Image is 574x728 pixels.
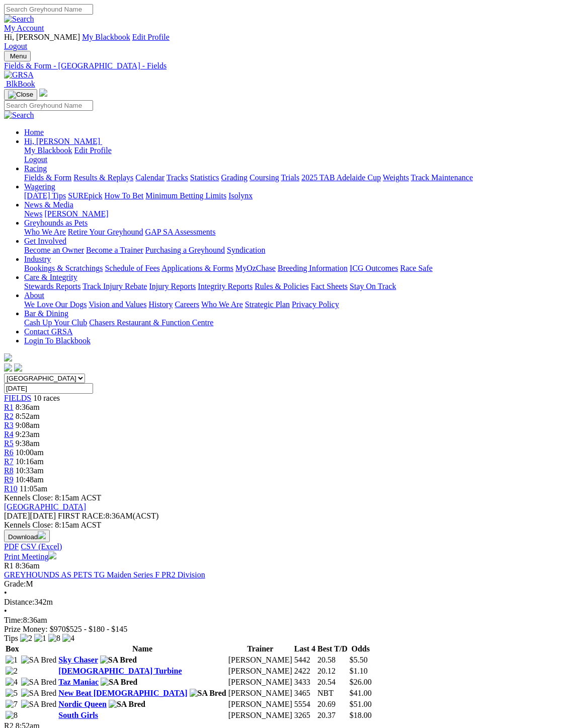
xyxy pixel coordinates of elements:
[4,542,19,551] a: PDF
[68,228,143,236] a: Retire Your Greyhound
[21,689,57,698] img: SA Bred
[33,394,60,402] span: 10 races
[24,219,88,227] a: Greyhounds as Pets
[4,607,7,615] span: •
[4,111,34,120] img: Search
[228,677,293,687] td: [PERSON_NAME]
[89,300,146,309] a: Vision and Values
[4,33,570,51] div: My Account
[24,228,66,236] a: Who We Are
[4,466,14,475] span: R8
[89,318,213,327] a: Chasers Restaurant & Function Centre
[294,644,316,654] th: Last 4
[6,689,18,698] img: 5
[294,666,316,676] td: 2422
[294,655,316,665] td: 5442
[198,282,253,290] a: Integrity Reports
[349,644,372,654] th: Odds
[24,318,87,327] a: Cash Up Your Club
[8,91,33,99] img: Close
[317,655,348,665] td: 20.58
[24,137,100,145] span: Hi, [PERSON_NAME]
[4,589,7,597] span: •
[350,711,372,719] span: $18.00
[190,689,226,698] img: SA Bred
[24,246,84,254] a: Become an Owner
[21,678,57,687] img: SA Bred
[6,644,19,653] span: Box
[4,598,570,607] div: 342m
[4,457,14,466] span: R7
[411,173,473,182] a: Track Maintenance
[4,512,30,520] span: [DATE]
[175,300,199,309] a: Careers
[24,255,51,263] a: Industry
[73,173,133,182] a: Results & Replays
[6,700,18,709] img: 7
[4,51,31,61] button: Toggle navigation
[317,688,348,698] td: NBT
[4,403,14,411] span: R1
[4,439,14,448] span: R5
[149,282,196,290] a: Injury Reports
[245,300,290,309] a: Strategic Plan
[105,191,144,200] a: How To Bet
[24,237,66,245] a: Get Involved
[24,300,570,309] div: About
[350,678,372,686] span: $26.00
[235,264,276,272] a: MyOzChase
[4,475,14,484] a: R9
[20,634,32,643] img: 2
[4,530,50,542] button: Download
[4,15,34,24] img: Search
[228,688,293,698] td: [PERSON_NAME]
[383,173,409,182] a: Weights
[4,512,56,520] span: [DATE]
[4,383,93,394] input: Select date
[145,191,226,200] a: Minimum Betting Limits
[4,89,37,100] button: Toggle navigation
[21,542,62,551] a: CSV (Excel)
[24,137,102,145] a: Hi, [PERSON_NAME]
[24,155,47,164] a: Logout
[24,336,91,345] a: Login To Blackbook
[16,430,40,439] span: 9:23am
[109,700,145,709] img: SA Bred
[294,710,316,720] td: 3265
[6,656,18,665] img: 1
[100,656,137,665] img: SA Bred
[16,475,44,484] span: 10:48am
[132,33,170,41] a: Edit Profile
[6,80,35,88] span: BlkBook
[4,616,570,625] div: 8:36am
[294,688,316,698] td: 3465
[16,457,44,466] span: 10:16am
[4,80,35,88] a: BlkBook
[4,70,34,80] img: GRSA
[24,282,80,290] a: Stewards Reports
[58,711,98,719] a: South Girls
[24,246,570,255] div: Get Involved
[294,699,316,709] td: 5554
[48,551,56,559] img: printer.svg
[24,128,44,136] a: Home
[228,666,293,676] td: [PERSON_NAME]
[4,100,93,111] input: Search
[24,318,570,327] div: Bar & Dining
[24,146,570,164] div: Hi, [PERSON_NAME]
[68,191,102,200] a: SUREpick
[4,412,14,420] span: R2
[145,246,225,254] a: Purchasing a Greyhound
[24,327,72,336] a: Contact GRSA
[317,699,348,709] td: 20.69
[317,677,348,687] td: 20.54
[4,61,570,70] div: Fields & Form - [GEOGRAPHIC_DATA] - Fields
[14,363,22,372] img: twitter.svg
[21,656,57,665] img: SA Bred
[16,403,40,411] span: 8:36am
[16,421,40,429] span: 9:08am
[4,493,101,502] span: Kennels Close: 8:15am ACST
[4,394,31,402] a: FIELDS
